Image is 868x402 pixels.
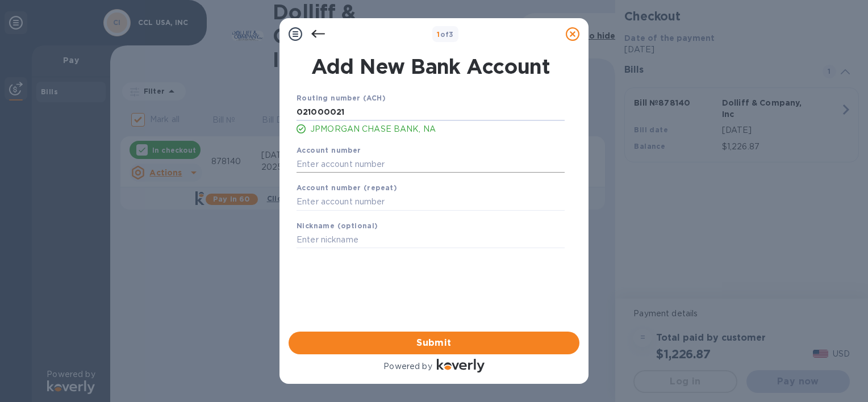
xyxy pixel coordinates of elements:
input: Enter account number [297,194,565,211]
span: Submit [298,336,570,350]
b: Account number [297,146,361,154]
b: of 3 [437,30,454,39]
input: Enter routing number [297,104,565,121]
button: Submit [289,332,579,354]
b: Routing number (ACH) [297,94,386,102]
h1: Add New Bank Account [290,55,571,78]
img: Logo [437,359,485,372]
input: Enter account number [297,156,565,173]
b: Account number (repeat) [297,183,397,192]
span: 1 [437,30,440,39]
p: Powered by [383,361,432,372]
b: Nickname (optional) [297,221,378,230]
p: JPMORGAN CHASE BANK, NA [310,123,565,135]
input: Enter nickname [297,232,565,249]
